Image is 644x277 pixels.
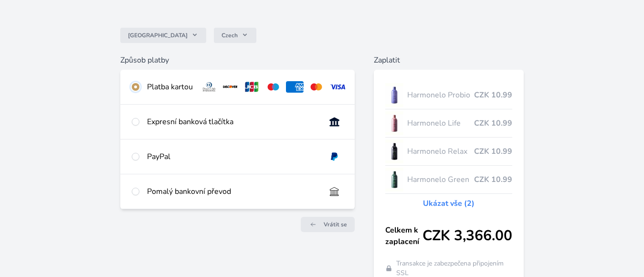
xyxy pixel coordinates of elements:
[374,54,524,66] h6: Zaplatit
[147,116,318,128] div: Expresní banková tlačítka
[201,81,218,93] img: diners.svg
[120,54,355,66] h6: Způsob platby
[326,151,343,162] img: paypal.svg
[474,146,512,157] span: CZK 10.99
[326,186,343,197] img: bankTransfer_IBAN.svg
[286,81,304,93] img: amex.svg
[407,174,475,185] span: Harmonelo Green
[474,89,512,101] span: CZK 10.99
[407,117,475,129] span: Harmonelo Life
[407,89,475,101] span: Harmonelo Probio
[385,139,403,163] img: CLEAN_RELAX_se_stinem_x-lo.jpg
[307,81,325,93] img: mc.svg
[264,81,282,93] img: maestro.svg
[422,227,512,245] span: CZK 3,366.00
[147,81,193,93] div: Platba kartou
[474,117,512,129] span: CZK 10.99
[147,186,318,197] div: Pomalý bankovní převod
[474,174,512,185] span: CZK 10.99
[222,81,239,93] img: discover.svg
[243,81,261,93] img: jcb.svg
[385,224,422,247] span: Celkem k zaplacení
[407,146,475,157] span: Harmonelo Relax
[385,111,403,135] img: CLEAN_LIFE_se_stinem_x-lo.jpg
[329,81,347,93] img: visa.svg
[222,32,238,39] span: Czech
[301,217,355,232] a: Vrátit se
[385,83,403,107] img: CLEAN_PROBIO_se_stinem_x-lo.jpg
[128,32,188,39] span: [GEOGRAPHIC_DATA]
[324,221,347,228] span: Vrátit se
[326,116,343,128] img: onlineBanking_CZ.svg
[147,151,318,162] div: PayPal
[385,168,403,192] img: CLEAN_GREEN_se_stinem_x-lo.jpg
[214,28,256,43] button: Czech
[423,198,475,209] a: Ukázat vše (2)
[120,28,206,43] button: [GEOGRAPHIC_DATA]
